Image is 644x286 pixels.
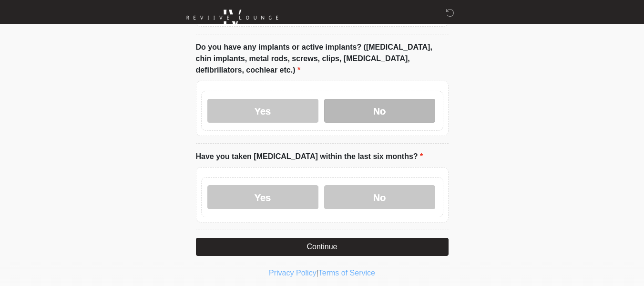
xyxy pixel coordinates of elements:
[207,99,318,123] label: Yes
[318,269,375,277] a: Terms of Service
[186,7,279,29] img: Reviive Lounge Logo
[196,42,449,76] label: Do you have any implants or active implants? ([MEDICAL_DATA], chin implants, metal rods, screws, ...
[324,185,435,209] label: No
[207,185,318,209] label: Yes
[196,238,449,256] button: Continue
[324,99,435,123] label: No
[269,269,317,277] a: Privacy Policy
[317,269,318,277] a: |
[196,151,423,162] label: Have you taken [MEDICAL_DATA] within the last six months?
